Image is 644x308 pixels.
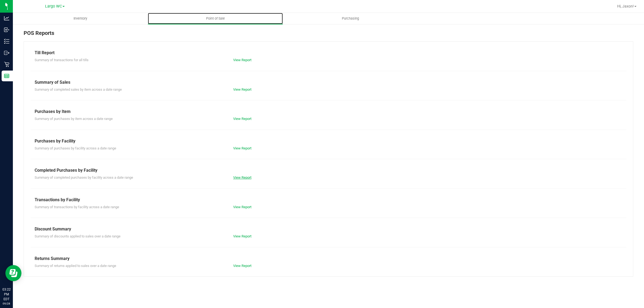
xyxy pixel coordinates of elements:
a: View Report [233,117,251,121]
div: Purchases by Item [35,108,622,115]
a: View Report [233,58,251,62]
iframe: Resource center [5,265,21,281]
a: View Report [233,175,251,179]
div: Purchases by Facility [35,138,622,144]
div: Completed Purchases by Facility [35,167,622,174]
a: Point of Sale [148,13,283,24]
span: Summary of discounts applied to sales over a date range [35,234,120,238]
inline-svg: Analytics [4,16,9,21]
a: Purchasing [283,13,418,24]
span: Summary of purchases by facility across a date range [35,146,116,150]
a: View Report [233,146,251,150]
a: Inventory [13,13,148,24]
p: 03:22 PM EDT [2,287,10,302]
a: View Report [233,234,251,238]
inline-svg: Reports [4,73,9,79]
inline-svg: Inventory [4,39,9,44]
div: Transactions by Facility [35,197,622,203]
span: Purchasing [335,16,366,21]
a: View Report [233,87,251,91]
span: Largo WC [45,4,62,9]
span: Point of Sale [199,16,232,21]
inline-svg: Retail [4,62,9,67]
span: Summary of transactions by facility across a date range [35,205,119,209]
div: POS Reports [24,29,633,41]
a: View Report [233,264,251,268]
span: Inventory [66,16,94,21]
inline-svg: Outbound [4,50,9,56]
p: 09/28 [2,302,10,306]
div: Returns Summary [35,255,622,262]
span: Summary of transactions for all tills [35,58,89,62]
div: Discount Summary [35,226,622,232]
inline-svg: Inbound [4,27,9,32]
div: Till Report [35,50,622,56]
div: Summary of Sales [35,79,622,86]
span: Summary of completed sales by item across a date range [35,87,122,91]
span: Hi, Jaxon! [617,4,634,8]
a: View Report [233,205,251,209]
span: Summary of completed purchases by facility across a date range [35,175,133,179]
span: Summary of returns applied to sales over a date range [35,264,116,268]
span: Summary of purchases by item across a date range [35,117,113,121]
